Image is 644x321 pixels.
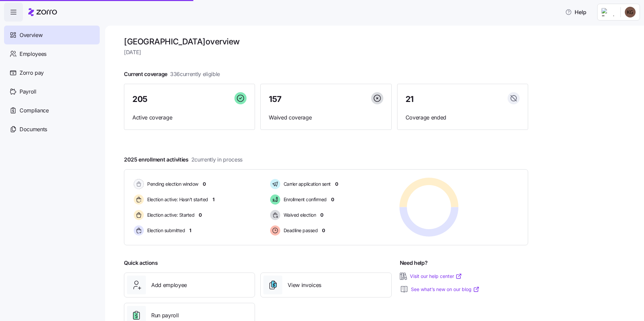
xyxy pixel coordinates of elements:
span: [DATE] [124,48,528,57]
a: See what’s new on our blog [411,286,480,293]
span: 21 [406,95,414,103]
span: 0 [322,227,325,234]
span: Carrier application sent [282,181,331,187]
span: View invoices [288,281,321,289]
span: Payroll [20,87,36,96]
button: Help [560,5,592,19]
span: Quick actions [124,259,158,267]
span: Pending election window [145,181,198,187]
span: 0 [335,181,338,187]
span: Current coverage [124,70,220,78]
a: Zorro pay [4,63,100,82]
span: 0 [331,196,334,203]
span: Run payroll [151,311,179,320]
span: 0 [199,212,202,218]
span: Waived election [282,212,316,218]
span: 0 [203,181,206,187]
span: 1 [189,227,191,234]
span: Overview [20,31,42,39]
span: Employees [20,50,46,58]
span: Zorro pay [20,69,44,77]
span: 157 [269,95,282,103]
span: Need help? [400,259,428,267]
a: Compliance [4,101,100,120]
span: Election active: Started [145,212,194,218]
span: Deadline passed [282,227,318,234]
img: Employer logo [602,8,615,16]
span: Waived coverage [269,113,383,122]
a: Documents [4,120,100,139]
span: Documents [20,125,47,134]
span: 2 currently in process [191,155,243,164]
span: 2025 enrollment activities [124,155,243,164]
span: Election active: Hasn't started [145,196,208,203]
span: 1 [213,196,215,203]
a: Visit our help center [410,273,462,280]
span: Compliance [20,106,49,115]
span: 205 [132,95,148,103]
span: Add employee [151,281,187,289]
span: 0 [320,212,323,218]
a: Payroll [4,82,100,101]
span: Active coverage [132,113,247,122]
a: Overview [4,26,100,44]
img: b34cea83cf096b89a2fb04a6d3fa81b3 [625,7,636,17]
h1: [GEOGRAPHIC_DATA] overview [124,36,528,47]
span: Election submitted [145,227,185,234]
a: Employees [4,44,100,63]
span: Enrollment confirmed [282,196,327,203]
span: 336 currently eligible [170,70,220,78]
span: Coverage ended [406,113,520,122]
span: Help [565,8,586,16]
